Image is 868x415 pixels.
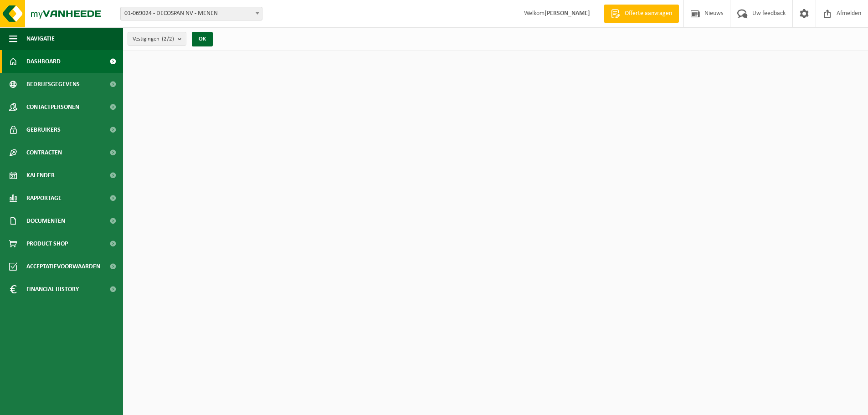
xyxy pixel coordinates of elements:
[162,36,174,42] count: (2/2)
[26,187,62,210] span: Rapportage
[192,32,213,46] button: OK
[26,278,79,301] span: Financial History
[622,9,674,18] span: Offerte aanvragen
[26,164,55,187] span: Kalender
[26,210,65,232] span: Documenten
[133,32,174,46] span: Vestigingen
[26,27,55,50] span: Navigatie
[604,5,679,23] a: Offerte aanvragen
[26,141,62,164] span: Contracten
[26,255,100,278] span: Acceptatievoorwaarden
[128,32,186,46] button: Vestigingen(2/2)
[120,7,262,20] span: 01-069024 - DECOSPAN NV - MENEN
[26,118,61,141] span: Gebruikers
[121,7,262,20] span: 01-069024 - DECOSPAN NV - MENEN
[544,10,590,17] strong: [PERSON_NAME]
[26,50,61,73] span: Dashboard
[26,73,80,96] span: Bedrijfsgegevens
[26,96,79,118] span: Contactpersonen
[26,232,68,255] span: Product Shop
